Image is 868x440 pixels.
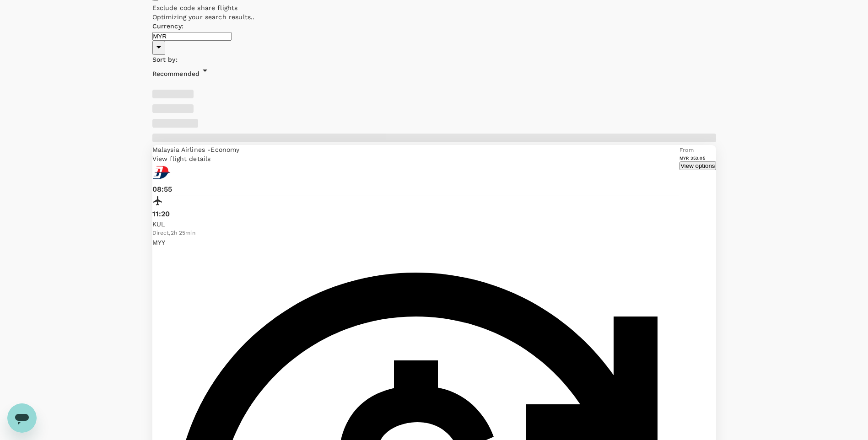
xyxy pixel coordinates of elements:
iframe: Button to launch messaging window [7,403,37,433]
p: Exclude code share flights [152,3,716,12]
p: Optimizing your search results.. [152,12,716,21]
img: MH [152,163,171,182]
span: Malaysia Airlines [152,146,208,153]
p: View flight details [152,154,680,163]
p: 08:55 [152,184,680,195]
span: Recommended [152,70,200,77]
span: Sort by : [152,56,178,63]
h6: MYR 353.05 [679,155,716,161]
div: Direct , 2h 25min [152,229,680,238]
p: 11:20 [152,209,680,220]
button: View options [679,161,716,170]
span: - [207,146,210,153]
span: From [679,147,694,153]
span: Economy [210,146,239,153]
p: KUL [152,220,680,229]
button: Open [152,41,165,55]
p: MYY [152,238,680,247]
span: Currency : [152,22,183,30]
